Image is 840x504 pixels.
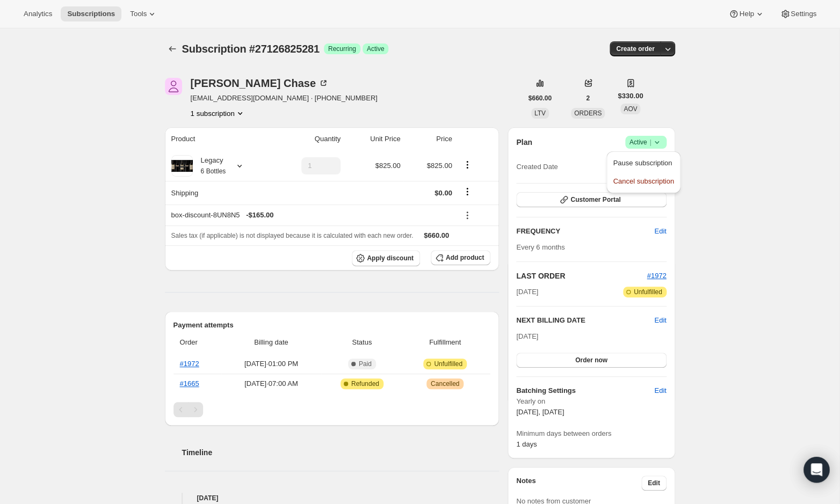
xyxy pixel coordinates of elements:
[191,108,245,119] button: Product actions
[359,360,372,368] span: Paid
[516,192,666,207] button: Customer Portal
[459,159,476,171] button: Product actions
[647,271,666,281] button: #1972
[435,189,452,197] span: $0.00
[324,337,400,348] span: Status
[193,155,226,177] div: Legacy
[522,91,558,106] button: $660.00
[165,127,270,151] th: Product
[613,177,674,185] span: Cancel subscription
[803,457,829,483] div: Open Intercom Messenger
[534,109,546,117] span: LTV
[24,10,52,18] span: Analytics
[516,440,537,448] span: 1 days
[648,223,672,240] button: Edit
[375,162,400,170] span: $825.00
[344,127,403,151] th: Unit Price
[647,272,666,280] a: #1972
[173,331,222,354] th: Order
[246,210,273,221] span: - $165.00
[580,91,596,106] button: 2
[191,78,329,89] div: [PERSON_NAME] Chase
[367,45,385,53] span: Active
[516,396,666,407] span: Yearly on
[352,250,420,266] button: Apply discount
[516,137,532,148] h2: Plan
[182,447,499,458] h2: Timeline
[516,353,666,368] button: Order now
[649,138,651,147] span: |
[180,379,199,388] a: #1665
[351,379,379,388] span: Refunded
[773,6,823,21] button: Settings
[173,402,491,417] nav: Pagination
[225,337,318,348] span: Billing date
[516,408,564,416] span: [DATE], [DATE]
[424,231,449,239] span: $660.00
[586,94,590,103] span: 2
[516,162,557,172] span: Created Date
[528,94,552,103] span: $660.00
[516,476,641,491] h3: Notes
[641,476,667,491] button: Edit
[618,91,643,101] span: $330.00
[654,315,666,326] button: Edit
[367,254,414,262] span: Apply discount
[516,243,564,251] span: Every 6 months
[406,337,484,348] span: Fulfillment
[613,159,672,167] span: Pause subscription
[61,6,121,21] button: Subscriptions
[629,137,662,148] span: Active
[171,210,452,221] div: box-discount-8UN8N5
[431,379,459,388] span: Cancelled
[191,93,378,104] span: [EMAIL_ADDRESS][DOMAIN_NAME] · [PHONE_NUMBER]
[722,6,771,21] button: Help
[201,167,226,175] small: 6 Bottles
[610,41,661,56] button: Create order
[171,232,414,239] span: Sales tax (if applicable) is not displayed because it is calculated with each new order.
[610,155,677,172] button: Pause subscription
[165,78,182,95] span: Peter Chase
[165,41,180,56] button: Subscriptions
[328,45,356,53] span: Recurring
[648,382,672,399] button: Edit
[403,127,455,151] th: Price
[67,10,115,18] span: Subscriptions
[182,43,320,55] span: Subscription #27126825281
[225,359,318,369] span: [DATE] · 01:00 PM
[574,109,602,117] span: ORDERS
[165,181,270,204] th: Shipping
[173,320,491,331] h2: Payment attempts
[739,10,754,18] span: Help
[459,186,476,198] button: Shipping actions
[575,356,607,364] span: Order now
[654,226,666,237] span: Edit
[165,493,499,503] h4: [DATE]
[654,385,666,396] span: Edit
[180,360,199,368] a: #1972
[634,288,662,296] span: Unfulfilled
[446,253,484,262] span: Add product
[791,10,816,18] span: Settings
[427,162,452,170] span: $825.00
[124,6,164,21] button: Tools
[616,45,654,53] span: Create order
[516,226,654,237] h2: FREQUENCY
[431,250,490,265] button: Add product
[17,6,59,21] button: Analytics
[516,428,666,439] span: Minimum days between orders
[516,385,654,396] h6: Batching Settings
[516,271,647,281] h2: LAST ORDER
[516,315,654,326] h2: NEXT BILLING DATE
[225,378,318,389] span: [DATE] · 07:00 AM
[648,479,660,487] span: Edit
[270,127,344,151] th: Quantity
[610,173,677,190] button: Cancel subscription
[570,195,620,204] span: Customer Portal
[434,360,462,368] span: Unfulfilled
[516,287,538,297] span: [DATE]
[130,10,147,18] span: Tools
[624,105,637,113] span: AOV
